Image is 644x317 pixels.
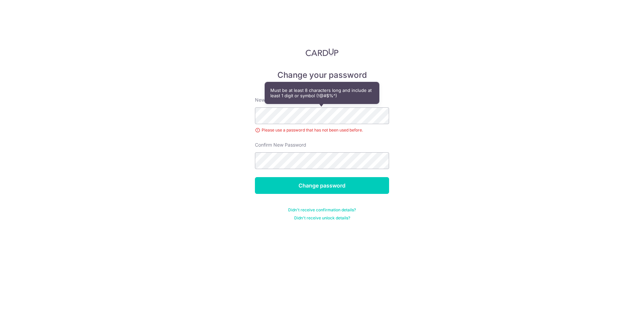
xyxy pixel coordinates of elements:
[255,97,288,103] label: New password
[255,142,306,148] label: Confirm New Password
[288,207,356,213] a: Didn't receive confirmation details?
[265,82,379,104] div: Must be at least 8 characters long and include at least 1 digit or symbol (!@#$%^)
[306,48,338,56] img: CardUp Logo
[255,70,389,81] h5: Change your password
[255,127,389,134] div: Please use a password that has not been used before.
[294,215,350,221] a: Didn't receive unlock details?
[255,177,389,194] input: Change password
